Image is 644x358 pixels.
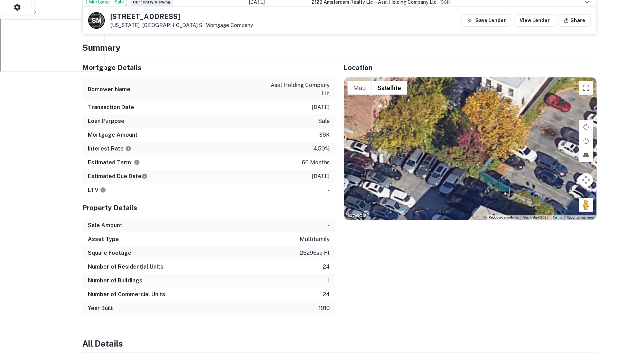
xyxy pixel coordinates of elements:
[489,215,519,220] button: Keyboard shortcuts
[82,41,597,54] h4: Summary
[346,211,368,220] a: Open this area in Google Maps (opens a new window)
[88,263,164,271] h6: Number of Residential Units
[609,303,644,336] iframe: Chat Widget
[372,81,407,95] button: Show satellite imagery
[88,249,131,257] h6: Square Footage
[558,14,591,27] button: Share
[312,103,330,112] p: [DATE]
[319,304,330,312] p: 1910
[88,158,140,167] h6: Estimated Term
[88,117,124,125] h6: Loan Purpose
[88,145,131,153] h6: Interest Rate
[313,145,330,153] p: 4.50%
[302,158,330,167] p: 60 months
[88,12,105,29] a: S M
[88,290,165,299] h6: Number of Commercial Units
[141,173,148,179] svg: Estimate is based on a standard schedule for this type of loan.
[567,215,594,219] a: Report a map error
[523,215,549,219] span: Map data ©2025
[88,172,148,181] h6: Estimated Due Date
[88,304,113,312] h6: Year Built
[88,277,142,285] h6: Number of Buildings
[328,277,330,285] p: 1
[579,173,593,187] button: Map camera controls
[579,198,593,212] button: Drag Pegman onto the map to open Street View
[134,159,140,165] svg: Term is based on a standard schedule for this type of loan.
[82,62,335,73] h5: Mortgage Details
[323,263,330,271] p: 24
[328,186,330,194] p: -
[328,221,330,230] p: -
[346,211,368,220] img: Google
[100,187,106,193] svg: LTVs displayed on the website are for informational purposes only and may be reported incorrectly...
[300,249,330,257] p: 25296 sq ft
[579,81,593,95] button: Toggle fullscreen view
[88,85,130,94] h6: Borrower Name
[88,235,119,243] h6: Asset Type
[553,215,562,219] a: Terms (opens in new tab)
[344,62,597,73] h5: Location
[110,13,253,20] h5: [STREET_ADDRESS]
[579,148,593,162] button: Tilt map
[82,337,597,350] h4: All Details
[125,145,131,152] svg: The interest rates displayed on the website are for informational purposes only and may be report...
[88,103,134,112] h6: Transaction Date
[88,186,106,194] h6: LTV
[88,221,122,230] h6: Sale Amount
[300,235,330,243] p: multifamily
[88,131,138,139] h6: Mortgage Amount
[579,134,593,148] button: Rotate map counterclockwise
[82,203,335,213] h5: Property Details
[312,172,330,181] p: [DATE]
[268,81,330,98] p: asal holding company llc
[323,290,330,299] p: 24
[318,117,330,125] p: sale
[347,81,372,95] button: Show street map
[461,14,511,27] button: Save Lender
[199,22,253,28] a: SI Mortgage Company
[579,120,593,134] button: Rotate map clockwise
[92,16,101,25] p: S M
[319,131,330,139] p: $6k
[514,14,555,27] a: View Lender
[110,22,253,28] p: [US_STATE], [GEOGRAPHIC_DATA]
